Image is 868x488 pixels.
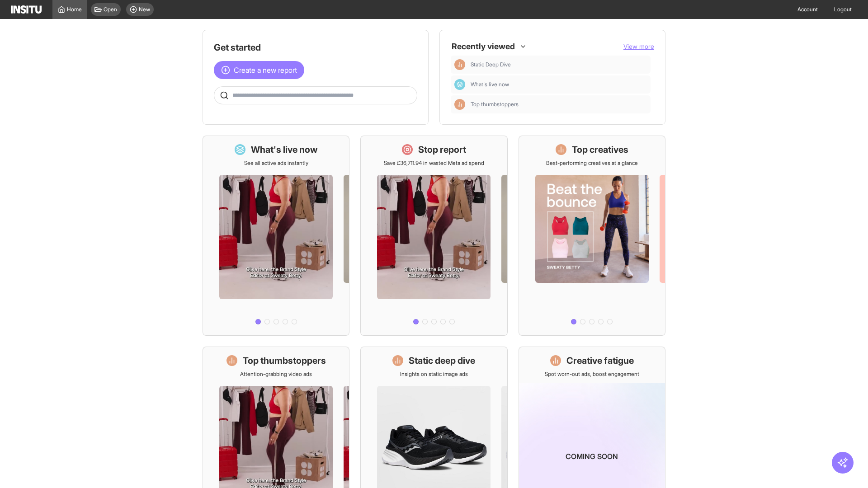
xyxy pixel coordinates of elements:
[519,136,665,336] a: Top creativesBest-performing creatives at a glance
[203,136,349,336] a: What's live nowSee all active ads instantly
[240,371,312,378] p: Attention-grabbing video ads
[139,6,150,13] span: New
[384,160,484,167] p: Save £36,711.94 in wasted Meta ad spend
[11,5,42,14] img: Logo
[234,65,297,75] span: Create a new report
[67,6,82,13] span: Home
[454,59,465,70] div: Insights
[251,143,318,156] h1: What's live now
[471,81,647,88] span: What's live now
[214,61,304,79] button: Create a new report
[623,42,654,50] span: View more
[572,143,628,156] h1: Top creatives
[471,101,647,108] span: Top thumbstoppers
[400,371,468,378] p: Insights on static image ads
[471,61,511,68] span: Static Deep Dive
[360,136,507,336] a: Stop reportSave £36,711.94 in wasted Meta ad spend
[454,79,465,90] div: Dashboard
[418,143,466,156] h1: Stop report
[244,160,308,167] p: See all active ads instantly
[214,41,417,54] h1: Get started
[471,81,509,88] span: What's live now
[104,6,117,13] span: Open
[471,61,647,68] span: Static Deep Dive
[623,42,654,51] button: View more
[454,99,465,110] div: Insights
[471,101,519,108] span: Top thumbstoppers
[546,160,638,167] p: Best-performing creatives at a glance
[409,354,475,367] h1: Static deep dive
[243,354,326,367] h1: Top thumbstoppers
